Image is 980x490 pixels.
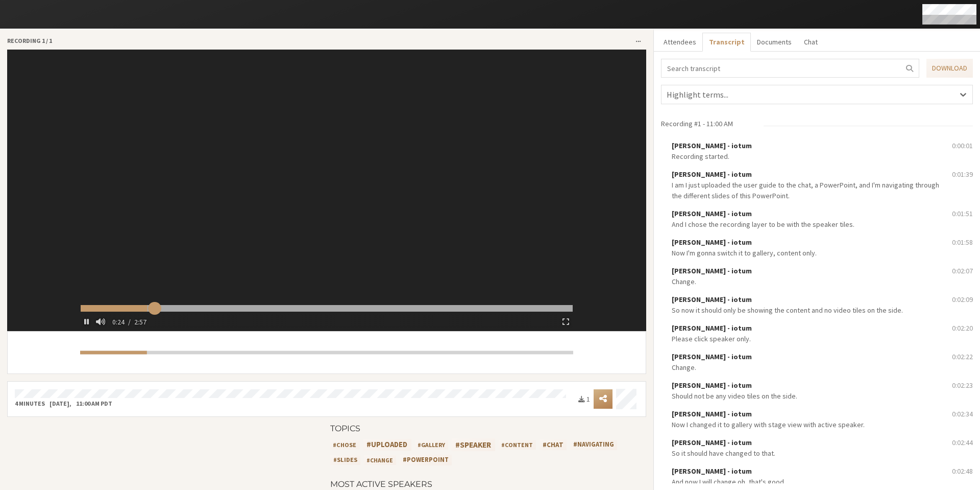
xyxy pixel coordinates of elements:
[952,141,973,151] div: 0:00:01
[499,440,536,450] div: #content
[415,440,448,450] div: #gallery
[751,33,798,52] button: Documents
[672,466,752,476] span: [PERSON_NAME] - iotum
[672,449,775,458] span: So it should have changed to that.
[672,220,854,229] span: And I chose the recording layer to be with the speaker tiles.
[661,59,919,78] input: Search transcript
[594,389,612,409] button: Open menu
[952,380,973,391] div: 0:02:23
[952,237,973,248] div: 0:01:58
[330,440,360,450] div: #chose
[540,439,567,450] div: #chat
[672,248,817,258] span: Now I'm gonna switch it to gallery, content only.
[672,477,786,486] span: And now I will change oh, that's good.
[76,399,112,408] div: 11:00 AM PDT
[952,294,973,305] div: 0:02:09
[672,180,939,200] span: I am I just uploaded the user guide to the chat, a PowerPoint, and I'm navigating through the dif...
[672,152,729,161] span: Recording started.
[952,208,973,219] div: 0:01:51
[109,314,128,330] time: 0:24
[672,141,752,150] span: [PERSON_NAME] - iotum
[672,306,903,315] span: So now it should only be showing the content and no video tiles on the side.
[50,399,71,408] div: [DATE] ,
[672,352,752,361] span: [PERSON_NAME] - iotum
[702,33,750,52] button: Transcript
[926,59,973,78] a: Download
[672,438,752,447] span: [PERSON_NAME] - iotum
[672,391,797,401] span: Should not be any video tiles on the side.
[578,394,591,405] div: 1 downloads
[657,119,764,141] div: Recording #1 - 11:00 AM
[400,455,452,465] div: #powerpoint
[952,466,973,477] div: 0:02:48
[128,314,131,330] span: /
[952,266,973,276] div: 0:02:07
[630,33,646,50] button: Open menu
[672,295,752,304] span: [PERSON_NAME] - iotum
[657,33,702,52] button: Attendees
[364,455,396,465] div: #change
[798,33,824,52] button: Chat
[672,334,751,343] span: Please click speaker only.
[672,209,752,218] span: [PERSON_NAME] - iotum
[672,323,752,333] span: [PERSON_NAME] - iotum
[330,455,360,465] div: #slides
[15,399,45,408] div: 4 minutes
[672,409,752,418] span: [PERSON_NAME] - iotum
[672,277,696,286] span: Change.
[952,409,973,419] div: 0:02:34
[672,363,696,372] span: Change.
[570,440,617,450] div: #navigating
[330,424,646,433] h4: Topics
[4,36,626,45] div: Recording 1 / 1
[952,323,973,334] div: 0:02:20
[672,170,752,179] span: [PERSON_NAME] - iotum
[952,169,973,180] div: 0:01:39
[363,439,411,451] div: #uploaded
[330,480,646,489] h4: Most active speakers
[952,352,973,362] div: 0:02:22
[952,437,973,448] div: 0:02:44
[672,381,752,390] span: [PERSON_NAME] - iotum
[672,266,752,275] span: [PERSON_NAME] - iotum
[452,438,495,451] div: #speaker
[672,420,865,429] span: Now I changed it to gallery with stage view with active speaker.
[672,238,752,247] span: [PERSON_NAME] - iotum
[131,314,150,330] time: 2:57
